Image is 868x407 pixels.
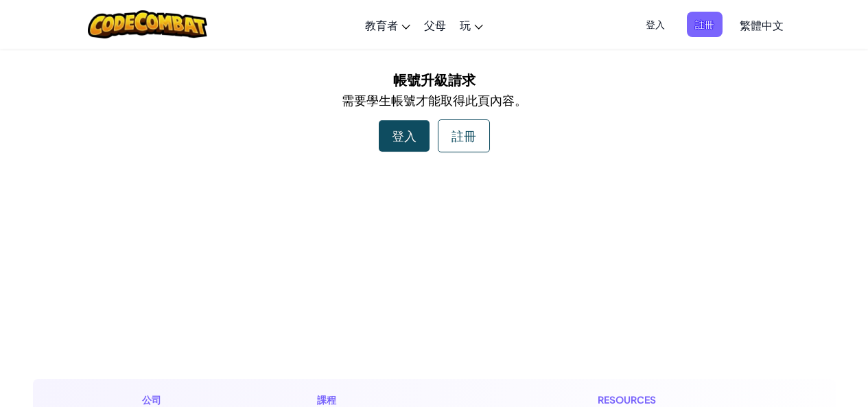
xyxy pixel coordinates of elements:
[417,6,453,43] a: 父母
[43,69,825,90] h5: 帳號升級請求
[317,393,478,407] h1: 課程
[733,6,790,43] a: 繁體中文
[43,90,825,110] p: 需要學生帳號才能取得此頁內容。
[687,12,723,37] button: 註冊
[740,18,784,32] span: 繁體中文
[142,393,197,407] h1: 公司
[598,393,726,407] h1: Resources
[460,18,471,32] span: 玩
[438,119,490,152] div: 註冊
[453,6,490,43] a: 玩
[379,120,430,152] div: 登入
[88,10,208,38] img: CodeCombat logo
[637,12,673,37] button: 登入
[358,6,417,43] a: 教育者
[365,18,398,32] span: 教育者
